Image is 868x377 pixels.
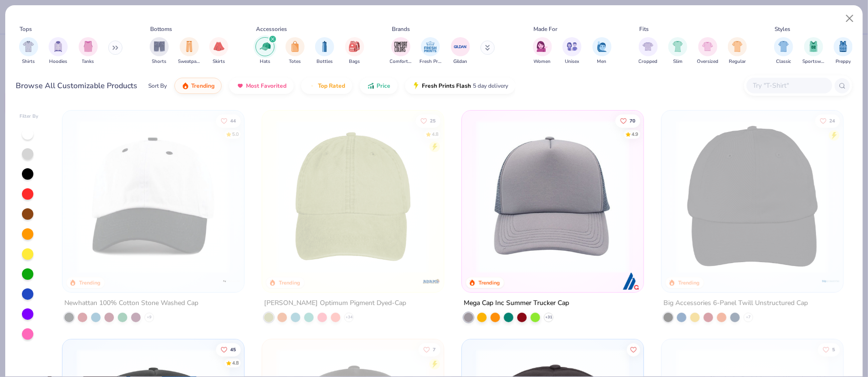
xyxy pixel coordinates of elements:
span: + 31 [545,315,552,320]
div: filter for Shorts [150,37,169,65]
span: 25 [429,118,435,123]
div: Tops [20,25,32,33]
span: Price [377,82,390,90]
span: Slim [673,58,683,65]
button: Like [626,343,640,356]
div: filter for Sweatpants [178,37,200,65]
span: Classic [776,58,791,65]
button: filter button [774,37,793,65]
button: filter button [178,37,200,65]
div: [PERSON_NAME] Optimum Pigment Dyed-Cap [264,297,406,309]
span: Cropped [639,58,658,65]
div: filter for Oversized [697,37,718,65]
div: Styles [775,25,791,33]
img: Preppy Image [838,41,848,52]
span: Shorts [152,58,167,65]
img: Bottles Image [319,41,330,52]
span: Shirts [22,58,35,65]
div: filter for Unisex [562,37,582,65]
span: Bags [349,58,360,65]
img: Gildan Image [453,40,468,54]
button: Close [841,10,859,28]
div: Accessories [256,25,287,33]
button: filter button [533,37,552,65]
div: 4.8 [232,359,238,367]
span: 70 [629,118,635,123]
div: filter for Women [533,37,552,65]
button: filter button [697,37,718,65]
div: Brands [392,25,410,33]
img: c9fea274-f619-4c4e-8933-45f8a9322603 [235,120,397,273]
div: Fits [639,25,649,33]
span: Hats [260,58,270,65]
div: Newhattan 100% Cotton Stone Washed Cap [64,297,198,309]
span: Oversized [697,58,718,65]
img: Newhattan logo [222,272,241,291]
button: filter button [345,37,364,65]
button: Like [418,343,440,356]
img: Women Image [537,41,548,52]
button: Top Rated [301,78,352,94]
button: Most Favorited [229,78,294,94]
div: filter for Men [592,37,612,65]
span: Men [597,58,607,65]
div: filter for Sportswear [803,37,825,65]
div: 5.0 [232,131,238,138]
button: Like [817,343,839,356]
div: filter for Comfort Colors [390,37,412,65]
span: Fresh Prints Flash [422,82,471,90]
span: Unisex [565,58,579,65]
button: Like [215,343,240,356]
div: filter for Fresh Prints [419,37,441,65]
div: 4.8 [431,131,438,138]
div: filter for Bags [345,37,364,65]
button: filter button [834,37,853,65]
div: filter for Slim [668,37,687,65]
div: filter for Cropped [639,37,658,65]
span: 45 [230,347,235,352]
span: 5 [832,347,835,352]
span: Most Favorited [246,82,286,90]
div: filter for Gildan [451,37,470,65]
button: filter button [79,37,98,65]
span: 5 day delivery [473,81,508,92]
button: Price [360,78,398,94]
img: d77f1ec2-bb90-48d6-8f7f-dc067ae8652d [72,120,235,273]
span: 7 [432,347,435,352]
img: most_fav.gif [236,82,244,90]
button: filter button [209,37,228,65]
span: 44 [230,118,235,123]
span: Skirts [213,58,225,65]
span: Hoodies [49,58,67,65]
div: filter for Classic [774,37,793,65]
button: filter button [728,37,747,65]
img: Men Image [597,41,607,52]
button: filter button [286,37,305,65]
input: Try "T-Shirt" [752,80,826,91]
button: Like [815,114,839,127]
button: filter button [668,37,687,65]
div: filter for Shirts [19,37,38,65]
div: Filter By [20,113,39,120]
img: flash.gif [412,82,420,90]
button: filter button [419,37,441,65]
button: filter button [255,37,275,65]
div: filter for Preppy [834,37,853,65]
img: Tanks Image [83,41,93,52]
img: Bags Image [349,41,359,52]
img: Slim Image [673,41,683,52]
img: Hoodies Image [53,41,63,52]
button: Like [615,114,640,127]
span: Gildan [453,58,467,65]
img: Adams logo [422,272,441,291]
span: Fresh Prints [419,58,441,65]
img: Mega Cap Inc logo [622,272,641,291]
div: Bottoms [151,25,173,33]
div: 4.9 [631,131,638,138]
img: 0f0f8abb-dbad-43ab-965c-cc6e30689a9a [434,120,597,273]
button: filter button [639,37,658,65]
span: Sportswear [803,58,825,65]
div: Big Accessories 6-Panel Twill Unstructured Cap [664,297,808,309]
button: filter button [49,37,68,65]
button: filter button [562,37,582,65]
